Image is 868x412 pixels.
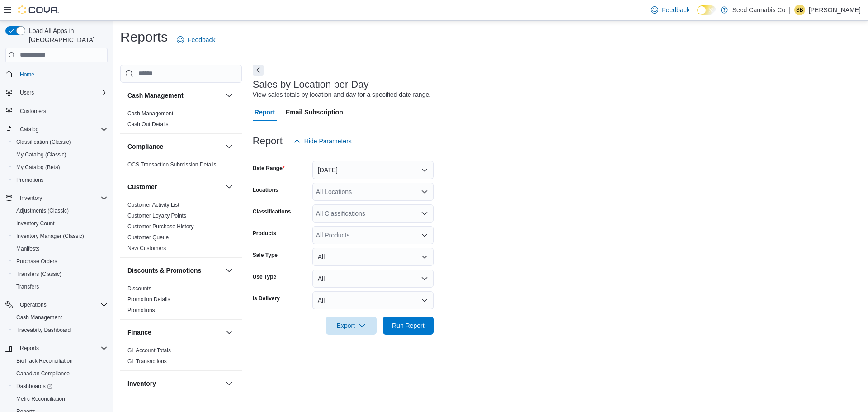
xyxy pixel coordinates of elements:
[13,231,108,242] span: Inventory Manager (Classic)
[13,355,76,366] a: BioTrack Reconciliation
[127,234,169,241] span: Customer Queue
[127,266,201,275] h3: Discounts & Promotions
[127,91,222,100] button: Cash Management
[809,5,861,15] p: [PERSON_NAME]
[127,110,173,117] a: Cash Management
[13,368,108,379] span: Canadian Compliance
[16,87,38,98] button: Users
[312,291,434,309] button: All
[16,395,65,403] span: Metrc Reconciliation
[16,343,42,354] button: Reports
[253,251,278,259] label: Sale Type
[312,270,434,288] button: All
[2,123,111,136] button: Catalog
[20,71,34,78] span: Home
[127,142,222,151] button: Compliance
[16,283,39,290] span: Transfers
[127,328,151,337] h3: Finance
[13,162,108,173] span: My Catalog (Beta)
[9,324,111,336] button: Traceabilty Dashboard
[16,220,55,227] span: Inventory Count
[9,380,111,393] a: Dashboards
[13,281,42,292] a: Transfers
[224,90,235,101] button: Cash Management
[25,26,108,44] span: Load All Apps in [GEOGRAPHIC_DATA]
[16,314,62,321] span: Cash Management
[13,325,74,336] a: Traceabilty Dashboard
[13,243,108,254] span: Manifests
[9,311,111,324] button: Cash Management
[697,15,698,15] span: Dark Mode
[13,205,72,216] a: Adjustments (Classic)
[13,312,108,323] span: Cash Management
[224,141,235,152] button: Compliance
[9,255,111,268] button: Purchase Orders
[127,347,171,354] span: GL Account Totals
[9,161,111,174] button: My Catalog (Beta)
[16,176,44,184] span: Promotions
[253,136,283,147] h3: Report
[421,188,428,195] button: Open list of options
[13,218,108,229] span: Inventory Count
[120,199,242,257] div: Customer
[127,266,222,275] button: Discounts & Promotions
[16,151,66,158] span: My Catalog (Classic)
[253,65,264,76] button: Next
[127,91,184,100] h3: Cash Management
[224,378,235,389] button: Inventory
[16,193,108,204] span: Inventory
[9,393,111,405] button: Metrc Reconciliation
[127,161,217,168] a: OCS Transaction Submission Details
[662,5,689,14] span: Feedback
[224,181,235,192] button: Customer
[16,327,71,334] span: Traceabilty Dashboard
[16,299,108,310] span: Operations
[13,149,108,160] span: My Catalog (Classic)
[2,192,111,204] button: Inventory
[16,357,73,365] span: BioTrack Reconciliation
[127,213,186,219] a: Customer Loyalty Points
[2,104,111,118] button: Customers
[13,393,108,404] span: Metrc Reconciliation
[13,243,43,254] a: Manifests
[16,207,69,214] span: Adjustments (Classic)
[18,5,59,14] img: Cova
[2,86,111,99] button: Users
[127,379,156,388] h3: Inventory
[16,124,42,135] button: Catalog
[127,328,222,337] button: Finance
[13,137,75,147] a: Classification (Classic)
[9,268,111,280] button: Transfers (Classic)
[127,245,166,251] a: New Customers
[127,296,170,303] a: Promotion Details
[13,205,108,216] span: Adjustments (Classic)
[16,299,50,310] button: Operations
[16,232,84,240] span: Inventory Manager (Classic)
[127,245,166,252] span: New Customers
[16,245,39,252] span: Manifests
[13,325,108,336] span: Traceabilty Dashboard
[20,89,34,96] span: Users
[9,280,111,293] button: Transfers
[13,355,108,366] span: BioTrack Reconciliation
[16,370,70,377] span: Canadian Compliance
[253,208,291,215] label: Classifications
[253,90,431,99] div: View sales totals by location and day for a specified date range.
[796,5,803,15] span: SB
[16,69,108,80] span: Home
[188,35,215,44] span: Feedback
[127,121,169,128] span: Cash Out Details
[13,218,58,229] a: Inventory Count
[127,285,151,292] span: Discounts
[326,317,377,335] button: Export
[20,194,42,202] span: Inventory
[120,28,168,46] h1: Reports
[421,232,428,239] button: Open list of options
[16,164,60,171] span: My Catalog (Beta)
[312,161,434,179] button: [DATE]
[13,312,66,323] a: Cash Management
[127,182,222,191] button: Customer
[173,31,219,49] a: Feedback
[127,223,194,230] span: Customer Purchase History
[253,273,276,280] label: Use Type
